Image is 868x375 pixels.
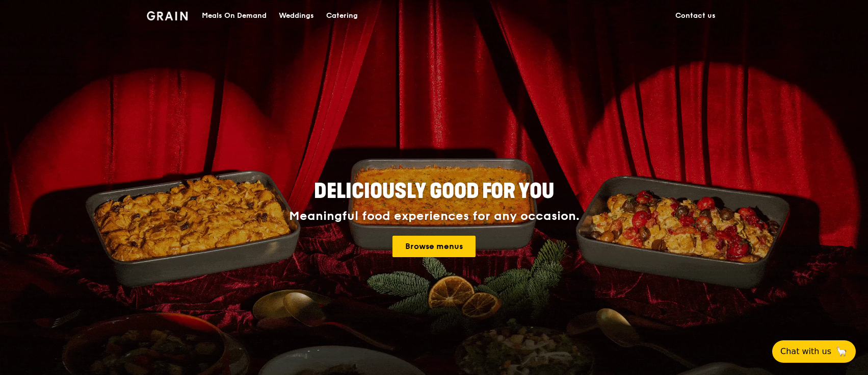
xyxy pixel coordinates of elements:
[273,1,320,31] a: Weddings
[147,11,188,20] img: Grain
[669,1,722,31] a: Contact us
[314,179,554,204] span: Deliciously good for you
[772,340,856,363] button: Chat with us🦙
[320,1,364,31] a: Catering
[251,209,618,223] div: Meaningful food experiences for any occasion.
[279,1,314,31] div: Weddings
[392,236,476,257] a: Browse menus
[202,1,267,31] div: Meals On Demand
[835,345,848,358] span: 🦙
[326,1,358,31] div: Catering
[780,345,831,358] span: Chat with us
